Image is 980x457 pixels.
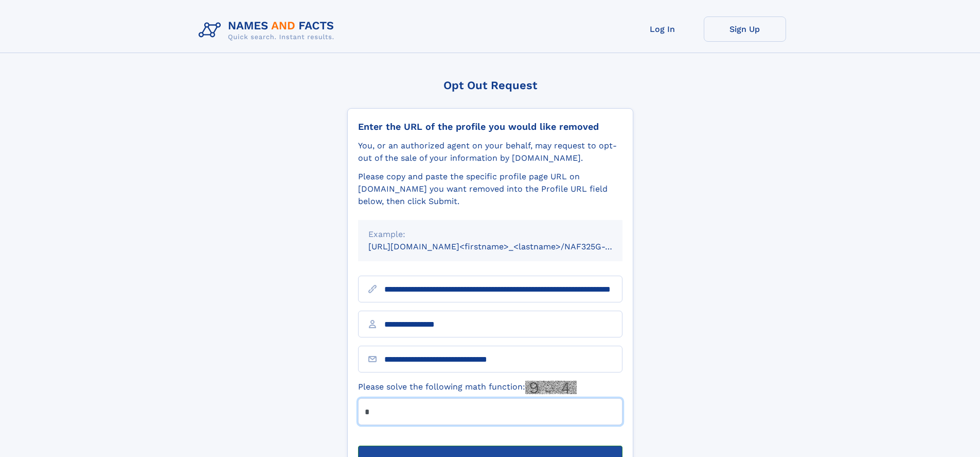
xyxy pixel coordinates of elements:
[358,171,622,208] div: Please copy and paste the specific profile page URL on [DOMAIN_NAME] you want removed into the Pr...
[621,16,704,42] a: Log In
[704,16,786,42] a: Sign Up
[347,79,633,92] div: Opt Out Request
[358,121,622,132] div: Enter the URL of the profile you would like removed
[368,242,642,251] small: [URL][DOMAIN_NAME]<firstname>_<lastname>/NAF325G-xxxxxxxx
[358,140,622,164] div: You, or an authorized agent on your behalf, may request to opt-out of the sale of your informatio...
[368,228,612,241] div: Example:
[194,16,343,44] img: Logo Names and Facts
[358,381,577,394] label: Please solve the following math function:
